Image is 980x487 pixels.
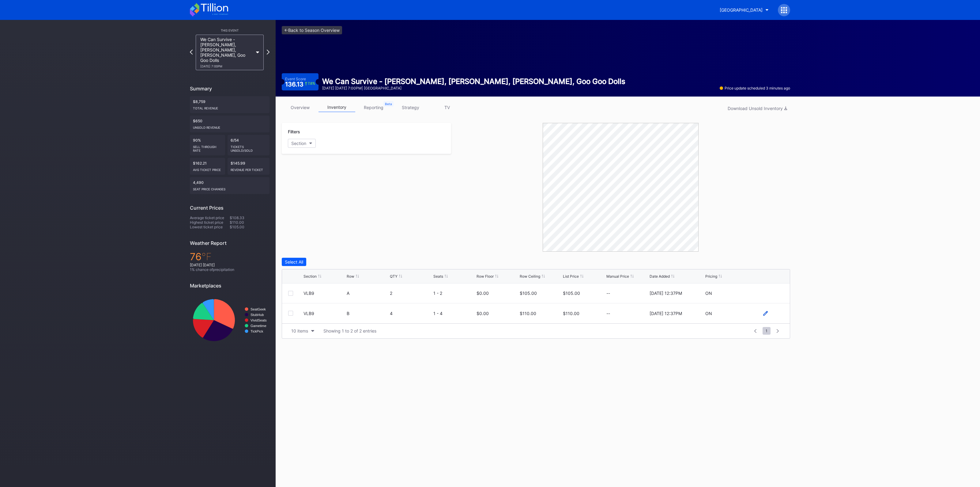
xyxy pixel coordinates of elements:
div: Seats [433,274,443,279]
div: [DATE] 12:37PM [650,311,682,316]
a: <-Back to Season Overview [282,26,342,34]
div: 1 - 4 [433,311,475,316]
div: Avg ticket price [193,166,222,172]
text: StubHub [251,313,264,317]
div: Revenue per ticket [231,166,267,172]
div: Section [291,141,306,146]
div: -- [606,311,648,316]
div: ON [705,291,712,296]
div: 76 [190,251,269,263]
div: $0.00 [477,311,489,316]
div: Filters [288,129,445,134]
div: [GEOGRAPHIC_DATA] [720,7,763,13]
div: Marketplaces [190,283,269,289]
div: Current Prices [190,205,269,211]
div: Lowest ticket price [190,225,230,229]
div: We Can Survive - [PERSON_NAME], [PERSON_NAME], [PERSON_NAME], Goo Goo Dolls [200,37,253,68]
div: $105.00 [563,291,580,296]
div: 2 [390,291,432,296]
div: $145.99 [228,158,270,175]
text: Gametime [251,324,266,328]
div: This Event [190,29,269,32]
div: $110.00 [230,220,269,225]
a: TV [429,103,466,112]
div: 10 items [291,328,308,333]
div: [DATE] 7:00PM [200,64,253,68]
div: seat price changes [193,185,266,191]
span: ℉ [202,251,212,263]
div: 4 [390,311,432,316]
div: B [347,311,388,316]
div: Row Ceiling [520,274,540,279]
div: -- [606,291,648,296]
div: $0.00 [477,291,489,296]
div: QTY [390,274,398,279]
div: $162.21 [190,158,225,175]
div: $105.00 [520,291,537,296]
span: 1 [763,327,771,335]
div: $105.00 [230,225,269,229]
div: 6/54 [228,135,270,155]
div: $110.00 [563,311,579,316]
div: Download Unsold Inventory [728,106,787,111]
div: Date Added [650,274,670,279]
a: overview [282,103,318,112]
div: Weather Report [190,240,269,246]
a: reporting [355,103,392,112]
div: $110.00 [520,311,536,316]
div: Showing 1 to 2 of 2 entries [323,328,376,333]
button: Section [288,139,316,148]
text: TickPick [251,329,263,333]
div: [DATE] [DATE] 7:00PM | [GEOGRAPHIC_DATA] [322,86,625,90]
div: Row [347,274,354,279]
div: Highest ticket price [190,220,230,225]
button: Download Unsold Inventory [725,104,790,112]
div: 1 - 2 [433,291,475,296]
div: $650 [190,116,269,132]
div: Total Revenue [193,104,266,110]
div: Manual Price [606,274,629,279]
div: 136.13 [285,81,315,87]
div: 4,490 [190,177,269,194]
div: We Can Survive - [PERSON_NAME], [PERSON_NAME], [PERSON_NAME], Goo Goo Dolls [322,77,625,86]
svg: Chart title [190,293,269,347]
div: 1 % chance of precipitation [190,267,269,272]
div: Sell Through Rate [193,143,222,152]
a: strategy [392,103,429,112]
text: SeatGeek [251,307,266,311]
text: VividSeats [251,318,267,322]
button: 10 items [288,327,317,335]
div: Event Score [285,77,306,81]
div: A [347,291,388,296]
div: Row Floor [477,274,494,279]
div: VLB9 [303,291,345,296]
a: inventory [318,103,355,112]
div: Section [303,274,317,279]
button: [GEOGRAPHIC_DATA] [715,4,773,16]
div: Pricing [705,274,717,279]
div: [DATE] 12:37PM [650,291,682,296]
div: Summary [190,86,269,92]
button: Select All [282,258,306,266]
div: 90% [190,135,225,155]
div: $108.33 [230,215,269,220]
div: Tickets Unsold/Sold [231,143,267,152]
div: Select All [285,259,303,264]
div: Unsold Revenue [193,123,266,129]
div: ON [705,311,712,316]
div: [DATE] [DATE] [190,263,269,267]
div: $8,759 [190,96,269,113]
div: Average ticket price [190,215,230,220]
div: VLB9 [303,311,345,316]
div: Price update scheduled 3 minutes ago [720,86,790,90]
div: 7.8 % [308,82,315,85]
div: List Price [563,274,579,279]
